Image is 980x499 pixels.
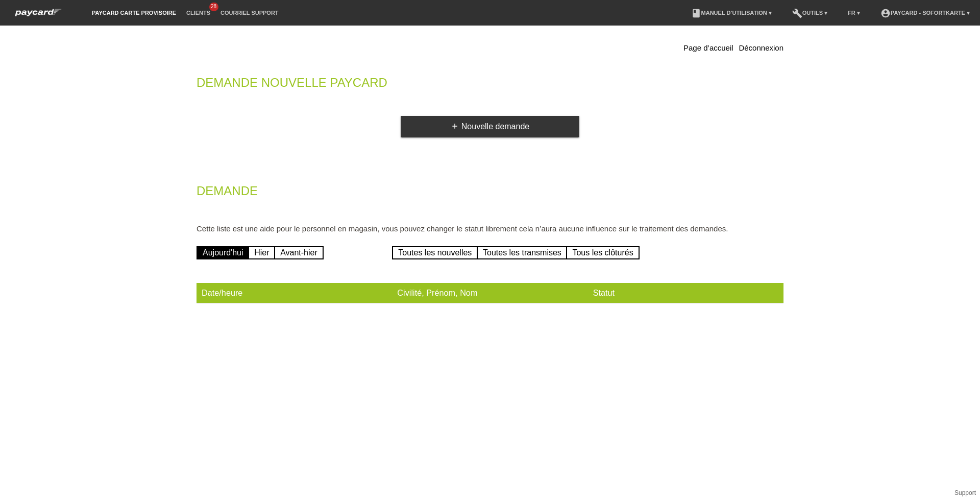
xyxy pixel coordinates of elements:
[181,10,215,16] a: Clients
[683,43,733,52] a: Page d’accueil
[197,224,783,233] p: Cette liste est une aide pour le personnel en magasin, vous pouvez changer le statut librement ce...
[477,246,568,259] a: Toutes les transmises
[739,43,783,52] a: Déconnexion
[392,246,478,259] a: Toutes les nouvelles
[787,10,832,16] a: buildOutils ▾
[875,10,975,16] a: account_circlepaycard - Sofortkarte ▾
[197,186,783,201] h2: Demande
[274,246,324,259] a: Avant-hier
[401,116,579,137] a: addNouvelle demande
[588,283,783,303] th: Statut
[880,8,891,18] i: account_circle
[10,7,66,18] img: paycard Sofortkarte
[954,489,976,496] a: Support
[215,10,283,16] a: Courriel Support
[566,246,639,259] a: Tous les clôturés
[209,3,218,11] span: 28
[10,12,66,19] a: paycard Sofortkarte
[392,283,587,303] th: Civilité, Prénom, Nom
[843,10,865,16] a: FR ▾
[197,246,250,259] a: Aujourd'hui
[451,122,459,130] i: add
[248,246,275,259] a: Hier
[686,10,777,16] a: bookManuel d’utilisation ▾
[691,8,701,18] i: book
[792,8,802,18] i: build
[87,10,181,16] a: paycard carte provisoire
[197,78,783,93] h2: Demande nouvelle Paycard
[197,283,392,303] th: Date/heure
